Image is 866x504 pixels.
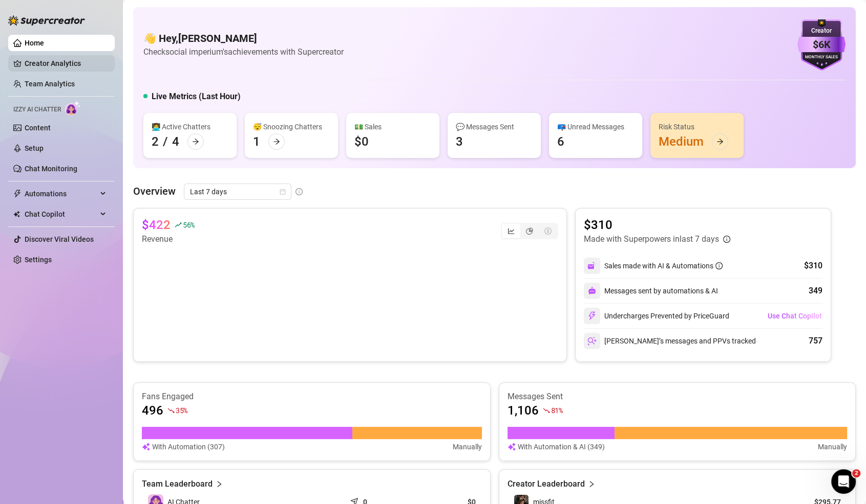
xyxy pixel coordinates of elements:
[544,227,552,235] span: dollar-circle
[659,121,735,132] div: Risk Status
[13,105,61,114] span: Izzy AI Chatter
[797,19,846,71] img: purple-badge-B9DA21FR.svg
[176,405,187,415] span: 35 %
[588,478,595,490] span: right
[584,233,719,245] article: Made with Superpowers in last 7 days
[190,184,285,199] span: Last 7 days
[508,391,848,402] article: Messages Sent
[587,261,597,270] img: svg%3e
[152,121,228,132] div: 👩‍💻 Active Chatters
[584,308,729,324] div: Undercharges Prevented by PriceGuard
[453,441,482,452] article: Manually
[295,188,303,195] span: info-circle
[797,26,846,36] div: Creator
[65,101,81,116] img: AI Chatter
[818,441,847,452] article: Manually
[152,441,225,452] article: With Automation (307)
[142,217,171,233] article: $422
[25,256,52,264] a: Settings
[354,121,431,132] div: 💵 Sales
[526,227,533,235] span: pie-chart
[768,312,822,320] span: Use Chat Copilot
[804,260,822,272] div: $310
[143,31,344,45] h4: 👋 Hey, [PERSON_NAME]
[142,233,195,245] article: Revenue
[25,144,44,152] a: Setup
[809,335,822,347] div: 757
[25,186,97,202] span: Automations
[584,283,718,299] div: Messages sent by automations & AI
[809,285,822,297] div: 349
[280,189,286,195] span: calendar
[8,15,85,26] img: logo-BBDzfeDw.svg
[142,391,482,402] article: Fans Engaged
[13,190,22,198] span: thunderbolt
[133,184,176,199] article: Overview
[604,260,723,271] div: Sales made with AI & Automations
[584,333,756,349] div: [PERSON_NAME]’s messages and PPVs tracked
[273,138,280,145] span: arrow-right
[142,441,150,452] img: svg%3e
[797,54,846,61] div: Monthly Sales
[152,133,159,150] div: 2
[508,441,516,452] img: svg%3e
[508,227,515,235] span: line-chart
[831,469,856,494] iframe: Intercom live chat
[557,121,634,132] div: 📪 Unread Messages
[723,236,730,243] span: info-circle
[142,402,163,419] article: 496
[13,211,20,218] img: Chat Copilot
[456,121,533,132] div: 💬 Messages Sent
[588,287,596,295] img: svg%3e
[167,407,175,414] span: fall
[543,407,550,414] span: fall
[508,402,539,419] article: 1,106
[354,133,369,150] div: $0
[175,221,182,228] span: rise
[216,478,223,490] span: right
[508,478,585,490] article: Creator Leaderboard
[797,37,846,53] div: $6K
[192,138,199,145] span: arrow-right
[587,311,597,320] img: svg%3e
[253,133,260,150] div: 1
[143,45,344,58] article: Check social imperium's achievements with Supercreator
[501,223,558,239] div: segmented control
[557,133,564,150] div: 6
[25,165,77,173] a: Chat Monitoring
[767,308,822,324] button: Use Chat Copilot
[456,133,463,150] div: 3
[25,124,51,132] a: Content
[172,133,179,150] div: 4
[25,235,94,243] a: Discover Viral Videos
[25,206,97,222] span: Chat Copilot
[551,405,563,415] span: 81 %
[518,441,605,452] article: With Automation & AI (349)
[716,138,724,145] span: arrow-right
[183,220,195,230] span: 56 %
[142,478,213,490] article: Team Leaderboard
[25,80,75,88] a: Team Analytics
[587,336,597,346] img: svg%3e
[25,39,44,47] a: Home
[253,121,330,132] div: 😴 Snoozing Chatters
[152,90,241,103] h5: Live Metrics (Last Hour)
[852,469,860,477] span: 2
[25,55,107,72] a: Creator Analytics
[715,262,723,269] span: info-circle
[584,217,730,233] article: $310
